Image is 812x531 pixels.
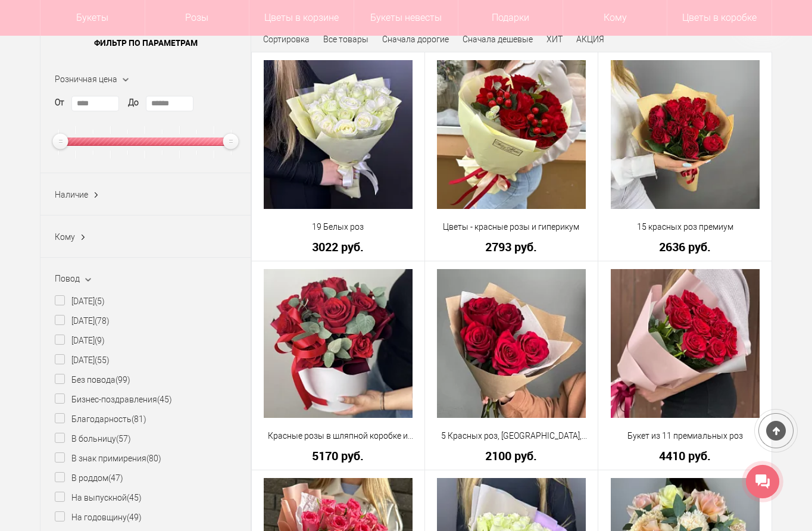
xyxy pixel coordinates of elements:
[55,74,117,84] span: Розничная цена
[127,493,142,502] ins: (45)
[55,335,105,347] label: [DATE]
[127,513,142,522] ins: (49)
[108,473,123,483] ins: (47)
[323,35,368,44] a: Все товары
[433,449,591,462] a: 2100 руб.
[115,375,130,385] ins: (99)
[433,430,591,442] a: 5 Красных роз, [GEOGRAPHIC_DATA], крупный бутон
[437,60,586,209] img: Цветы - красные розы и гиперикум
[55,232,75,242] span: Кому
[55,393,172,406] label: Бизнес-поздравления
[260,240,417,253] a: 3022 руб.
[55,492,142,504] label: На выпускной
[55,413,146,426] label: Благодарность
[95,316,110,326] ins: (78)
[260,430,417,442] a: Красные розы в шляпной коробке и зелень
[263,35,310,44] span: Сортировка
[576,35,604,44] a: АКЦИЯ
[95,355,110,365] ins: (55)
[264,60,413,209] img: 19 Белых роз
[55,472,123,485] label: В роддом
[116,434,131,443] ins: (57)
[95,336,105,345] ins: (9)
[433,240,591,253] a: 2793 руб.
[260,221,417,233] a: 19 Белых роз
[55,433,131,445] label: В больницу
[463,35,533,44] a: Сначала дешевые
[55,452,161,465] label: В знак примирения
[55,315,110,327] label: [DATE]
[55,354,110,367] label: [DATE]
[55,274,80,283] span: Повод
[146,454,161,463] ins: (80)
[264,269,413,418] img: Красные розы в шляпной коробке и зелень
[611,60,760,209] img: 15 красных роз премиум
[55,96,64,109] label: От
[433,221,591,233] a: Цветы - красные розы и гиперикум
[546,35,563,44] a: ХИТ
[437,269,586,418] img: 5 Красных роз, Эквадор, крупный бутон
[55,374,130,386] label: Без повода
[611,269,760,418] img: Букет из 11 премиальных роз
[128,96,139,109] label: До
[55,295,105,308] label: [DATE]
[382,35,449,44] a: Сначала дорогие
[260,449,417,462] a: 5170 руб.
[40,28,251,58] span: Фильтр по параметрам
[606,221,764,233] a: 15 красных роз премиум
[55,511,142,524] label: На годовщину
[606,240,764,253] a: 2636 руб.
[95,296,105,306] ins: (5)
[55,190,88,199] span: Наличие
[606,430,764,442] a: Букет из 11 премиальных роз
[157,395,172,404] ins: (45)
[606,449,764,462] a: 4410 руб.
[132,414,146,424] ins: (81)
